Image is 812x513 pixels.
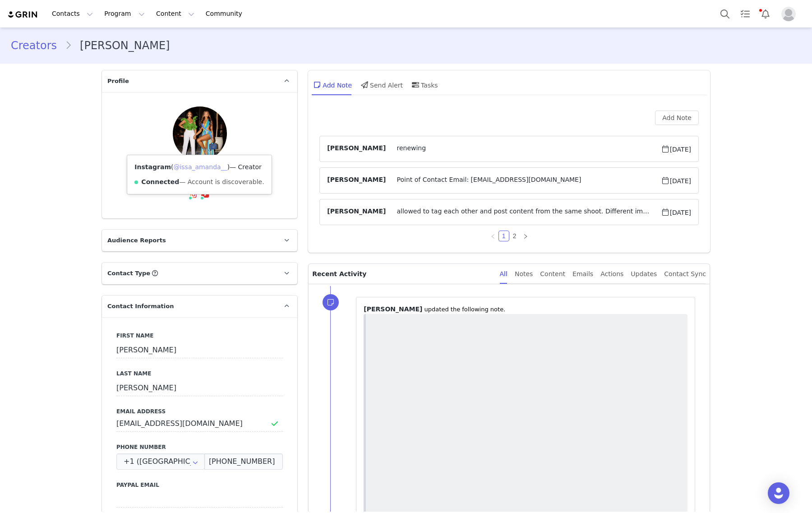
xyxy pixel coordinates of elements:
a: Community [200,4,252,24]
span: Profile [107,77,129,86]
li: Next Page [520,231,531,241]
label: Phone Number [116,443,283,451]
label: Email Address [116,407,283,416]
a: Tasks [735,4,755,24]
label: First Name [116,332,283,340]
span: Contact Information [107,302,174,311]
span: — Creator [230,163,262,171]
input: (XXX) XXX-XXXX [204,453,283,470]
span: [PERSON_NAME] [327,207,386,217]
span: Audience Reports [107,236,166,245]
div: Updates [631,264,657,284]
span: [PERSON_NAME] [327,143,386,154]
img: instagram.svg [190,191,197,199]
button: Profile [776,7,805,21]
span: — Account is discoverable. [179,178,264,185]
span: renewing [386,143,660,154]
button: Content [151,4,200,24]
p: Recent Activity [312,264,492,284]
a: Creators [11,37,65,54]
span: allowed to tag each other and post content from the same shoot. Different images and on separate ... [386,207,660,217]
a: @issa_amanda__ [173,163,227,171]
div: Send Alert [359,74,403,96]
span: Point of Contact Email: [EMAIL_ADDRESS][DOMAIN_NAME] [386,175,660,186]
span: Contact Type [107,269,150,278]
div: United States [116,453,205,470]
input: Email Address [116,416,283,432]
button: Search [715,4,735,24]
div: Notes [515,264,533,284]
div: All [500,264,507,284]
div: Open Intercom Messenger [768,482,789,504]
div: Tasks [410,74,438,96]
li: 2 [509,231,520,241]
span: [DATE] [661,207,691,217]
span: ( ) [171,163,230,171]
button: Program [99,4,150,24]
span: [DATE] [661,175,691,186]
i: icon: left [490,234,496,239]
span: [PERSON_NAME] [364,305,422,313]
div: Emails [572,264,593,284]
img: fe2a8722-e535-44de-bb2b-50700c990af4.jpg [173,106,227,161]
i: icon: right [523,234,528,239]
strong: Instagram [134,163,171,171]
div: Content [540,264,565,284]
button: Contacts [46,4,98,24]
p: ⁨ ⁩ ⁨updated⁩ the following note. [364,305,687,314]
li: Previous Page [488,231,498,241]
span: [PERSON_NAME] [327,175,386,186]
label: Last Name [116,370,283,378]
button: Notifications [756,4,775,24]
div: Add Note [312,74,352,96]
li: 1 [498,231,509,241]
a: 2 [510,231,520,241]
span: [DATE] [661,143,691,154]
label: Paypal Email [116,481,283,489]
div: Actions [600,264,623,284]
button: Add Note [655,111,699,125]
input: Country [116,453,205,470]
a: 1 [499,231,509,241]
strong: Connected [141,178,179,185]
div: Contact Sync [664,264,706,284]
img: grin logo [7,10,39,19]
img: placeholder-profile.jpg [781,7,796,21]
